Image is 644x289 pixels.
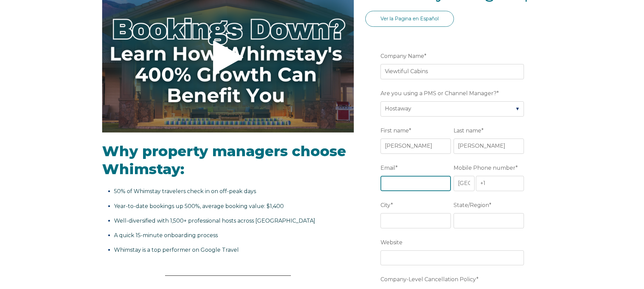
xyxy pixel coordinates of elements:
span: Are you using a PMS or Channel Manager? [381,88,497,99]
span: Well-diversified with 1,500+ professional hosts across [GEOGRAPHIC_DATA] [114,218,315,224]
span: A quick 15-minute onboarding process [114,232,218,239]
span: Website [381,237,402,248]
span: Whimstay is a top performer on Google Travel [114,247,239,253]
span: First name [381,125,409,136]
span: Mobile Phone number [454,163,515,173]
span: Company Name [381,51,424,61]
span: City [381,200,391,210]
span: 50% of Whimstay travelers check in on off-peak days [114,188,256,194]
span: Why property managers choose Whimstay: [102,142,346,178]
a: Ver la Pagina en Español [365,11,454,27]
span: Last name [454,125,481,136]
span: Year-to-date bookings up 500%, average booking value: $1,400 [114,203,284,209]
span: Company-Level Cancellation Policy [381,274,476,285]
span: State/Region [454,200,489,210]
span: Email [381,163,395,173]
